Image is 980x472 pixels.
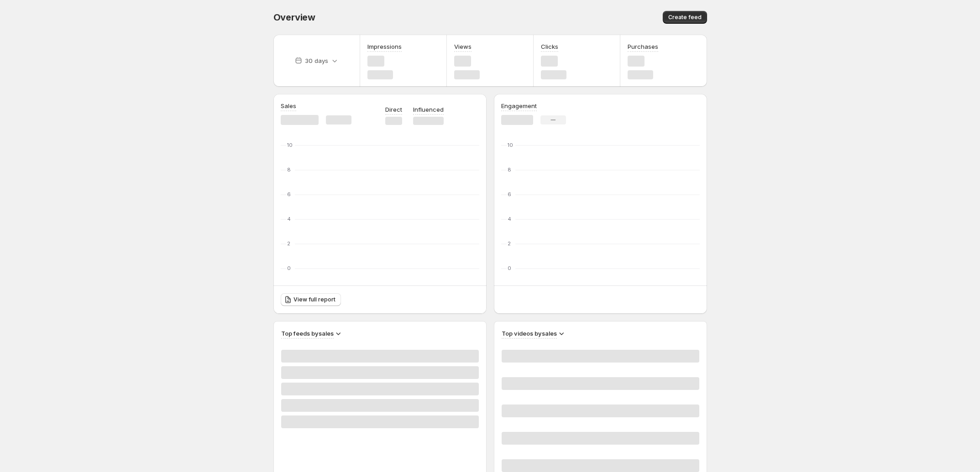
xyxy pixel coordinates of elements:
[367,42,402,51] h3: Impressions
[287,142,293,148] text: 10
[508,265,511,271] text: 0
[508,191,511,197] text: 6
[281,293,341,306] a: View full report
[508,216,511,222] text: 4
[413,105,444,114] p: Influenced
[273,12,315,23] span: Overview
[508,240,511,247] text: 2
[305,56,328,65] p: 30 days
[668,14,702,21] span: Create feed
[501,101,537,110] h3: Engagement
[508,142,513,148] text: 10
[385,105,402,114] p: Direct
[287,240,290,247] text: 2
[508,166,511,173] text: 8
[628,42,658,51] h3: Purchases
[287,216,291,222] text: 4
[293,296,335,303] span: View full report
[454,42,472,51] h3: Views
[287,166,291,173] text: 8
[281,329,334,338] h3: Top feeds by sales
[287,191,291,197] text: 6
[502,329,557,338] h3: Top videos by sales
[541,42,558,51] h3: Clicks
[281,101,296,110] h3: Sales
[663,11,707,24] button: Create feed
[287,265,291,271] text: 0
